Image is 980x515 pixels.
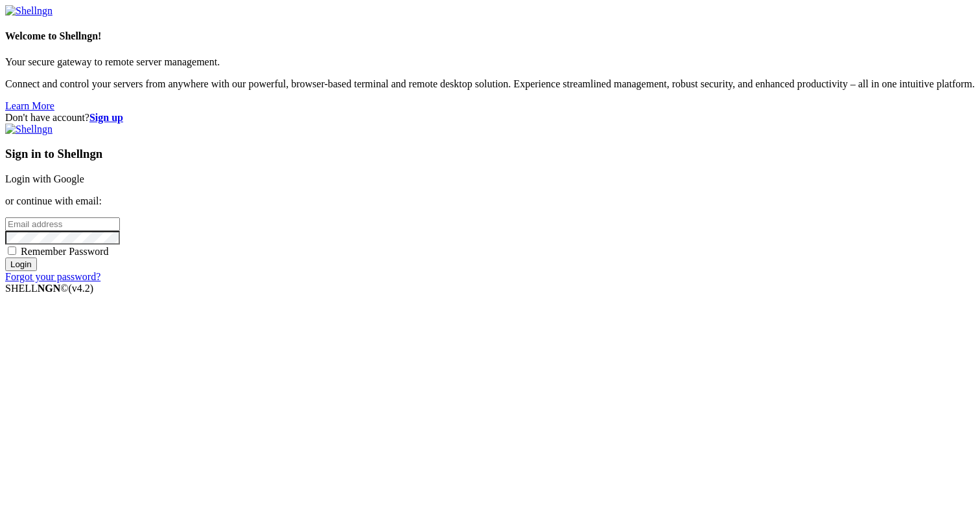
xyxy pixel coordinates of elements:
div: Don't have account? [5,112,975,124]
p: Connect and control your servers from anywhere with our powerful, browser-based terminal and remo... [5,78,975,90]
b: NGN [38,283,61,294]
a: Forgot your password? [5,271,100,282]
input: Email address [5,217,120,231]
span: Remember Password [21,246,109,257]
a: Login with Google [5,173,84,184]
p: Your secure gateway to remote server management. [5,56,975,68]
span: 4.2.0 [69,283,94,294]
h4: Welcome to Shellngn! [5,30,975,42]
a: Learn More [5,100,54,111]
img: Shellngn [5,5,52,17]
h3: Sign in to Shellngn [5,147,975,161]
img: Shellngn [5,124,52,135]
input: Login [5,257,37,271]
input: Remember Password [8,247,16,255]
span: SHELL © [5,283,93,294]
a: Sign up [89,112,123,123]
p: or continue with email: [5,195,975,207]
